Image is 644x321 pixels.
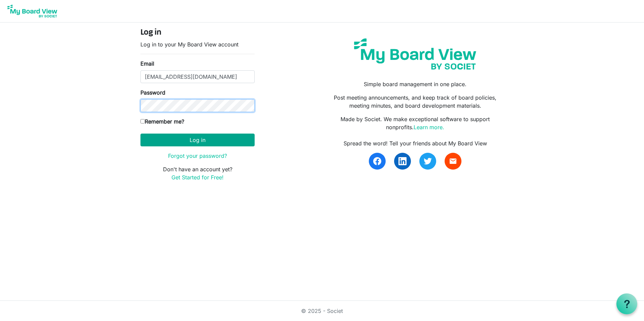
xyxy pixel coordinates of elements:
[140,40,255,48] p: Log in to your My Board View account
[398,157,407,165] img: linkedin.svg
[140,134,255,146] button: Log in
[140,28,255,38] h4: Log in
[140,88,165,97] label: Password
[327,80,504,88] p: Simple board management in one place.
[373,157,381,165] img: facebook.svg
[449,157,457,165] span: email
[140,60,154,68] label: Email
[140,165,255,181] p: Don't have an account yet?
[168,152,227,159] a: Forgot your password?
[140,119,145,123] input: Remember me?
[171,174,224,181] a: Get Started for Free!
[327,139,504,147] div: Spread the word! Tell your friends about My Board View
[414,124,444,131] a: Learn more.
[327,115,504,131] p: Made by Societ. We make exceptional software to support nonprofits.
[140,117,184,126] label: Remember me?
[424,157,432,165] img: twitter.svg
[349,33,481,75] img: my-board-view-societ.svg
[327,94,504,110] p: Post meeting announcements, and keep track of board policies, meeting minutes, and board developm...
[445,153,461,170] a: email
[5,3,59,20] img: My Board View Logo
[301,308,343,314] a: © 2025 - Societ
